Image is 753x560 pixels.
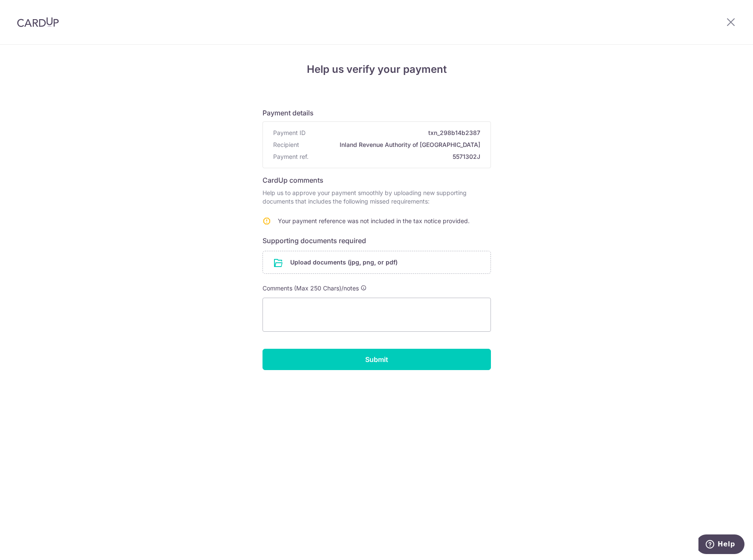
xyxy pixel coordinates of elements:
[263,349,491,370] input: Submit
[263,284,359,292] span: Comments (Max 250 Chars)/notes
[17,17,59,27] img: CardUp
[273,129,306,137] span: Payment ID
[263,62,491,77] h4: Help us verify your payment
[263,235,491,246] h6: Supporting documents required
[278,217,470,224] span: Your payment reference was not included in the tax notice provided.
[303,141,480,149] span: Inland Revenue Authority of [GEOGRAPHIC_DATA]
[698,534,744,556] iframe: Opens a widget where you can find more information
[312,152,480,161] span: 5571302J
[309,129,480,137] span: txn_298b14b2387
[273,152,309,161] span: Payment ref.
[263,108,491,118] h6: Payment details
[263,251,491,274] div: Upload documents (jpg, png, or pdf)
[263,189,491,206] p: Help us to approve your payment smoothly by uploading new supporting documents that includes the ...
[263,175,491,185] h6: CardUp comments
[273,141,299,149] span: Recipient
